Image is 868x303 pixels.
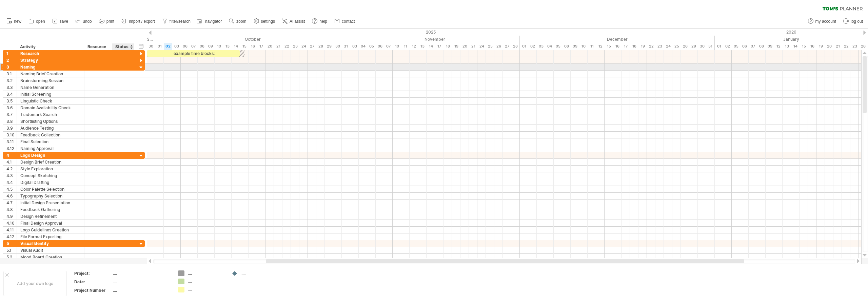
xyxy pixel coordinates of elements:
[520,36,715,43] div: December 2025
[359,43,367,50] div: Tuesday, 4 November 2025
[477,43,486,50] div: Monday, 24 November 2025
[172,43,181,50] div: Friday, 3 October 2025
[842,43,850,50] div: Thursday, 22 January 2026
[333,43,342,50] div: Thursday, 30 October 2025
[129,19,155,24] span: import / export
[240,43,249,50] div: Wednesday, 15 October 2025
[469,43,477,50] div: Friday, 21 November 2025
[282,43,291,50] div: Wednesday, 22 October 2025
[308,43,316,50] div: Monday, 27 October 2025
[486,43,494,50] div: Tuesday, 25 November 2025
[333,17,357,26] a: contact
[206,43,215,50] div: Thursday, 9 October 2025
[6,213,17,220] div: 4.9
[249,43,257,50] div: Thursday, 16 October 2025
[20,43,80,50] div: Activity
[188,287,225,292] div: ....
[410,43,418,50] div: Wednesday, 12 November 2025
[681,43,689,50] div: Friday, 26 December 2025
[6,240,17,247] div: 5
[106,19,114,24] span: print
[698,43,706,50] div: Tuesday, 30 December 2025
[6,105,17,111] div: 3.6
[6,111,17,118] div: 3.7
[74,270,112,276] div: Project:
[20,172,81,179] div: Concept Sketching
[6,179,17,186] div: 4.4
[537,43,545,50] div: Wednesday, 3 December 2025
[120,17,157,26] a: import / export
[36,19,45,24] span: open
[265,43,274,50] div: Monday, 20 October 2025
[325,43,333,50] div: Wednesday, 29 October 2025
[310,17,329,26] a: help
[5,17,23,26] a: new
[342,19,355,24] span: contact
[622,43,630,50] div: Wednesday, 17 December 2025
[20,50,81,57] div: Research
[20,166,81,172] div: Style Exploration
[749,43,757,50] div: Wednesday, 7 January 2026
[6,71,17,77] div: 3.1
[647,43,655,50] div: Monday, 22 December 2025
[6,125,17,131] div: 3.9
[588,43,596,50] div: Thursday, 11 December 2025
[6,172,17,179] div: 4.3
[227,17,248,26] a: zoom
[20,179,81,186] div: Digital Drafting
[6,57,17,63] div: 2
[223,43,232,50] div: Monday, 13 October 2025
[562,43,571,50] div: Monday, 8 December 2025
[6,233,17,240] div: 4.12
[554,43,562,50] div: Friday, 5 December 2025
[97,17,116,26] a: print
[20,57,81,63] div: Strategy
[51,17,70,26] a: save
[732,43,740,50] div: Monday, 5 January 2026
[257,43,265,50] div: Friday, 17 October 2025
[706,43,715,50] div: Wednesday, 31 December 2025
[20,145,81,152] div: Naming Approval
[6,247,17,253] div: 5.1
[252,17,277,26] a: settings
[638,43,647,50] div: Friday, 19 December 2025
[833,43,842,50] div: Wednesday, 21 January 2026
[20,71,81,77] div: Naming Brief Creation
[261,19,275,24] span: settings
[155,36,350,43] div: October 2025
[460,43,469,50] div: Thursday, 20 November 2025
[115,43,130,50] div: Status
[20,125,81,131] div: Audience Testing
[241,270,278,276] div: ....
[196,17,224,26] a: navigator
[655,43,664,50] div: Tuesday, 23 December 2025
[20,132,81,138] div: Feedback Collection
[274,43,282,50] div: Tuesday, 21 October 2025
[740,43,749,50] div: Tuesday, 6 January 2026
[20,152,81,158] div: Logo Design
[20,118,81,125] div: Shortlisting Options
[605,43,613,50] div: Monday, 15 December 2025
[418,43,427,50] div: Thursday, 13 November 2025
[723,43,732,50] div: Friday, 2 January 2026
[74,287,112,293] div: Project Number
[20,233,81,240] div: File Format Exporting
[6,227,17,233] div: 4.11
[20,227,81,233] div: Logo Guidelines Creation
[20,98,81,104] div: Linguistic Check
[83,19,92,24] span: undo
[815,19,836,24] span: my account
[6,138,17,145] div: 3.11
[147,50,240,57] div: example time blocks:
[280,17,307,26] a: AI assist
[6,118,17,125] div: 3.8
[6,98,17,104] div: 3.5
[232,43,240,50] div: Tuesday, 14 October 2025
[290,19,305,24] span: AI assist
[6,77,17,84] div: 3.2
[384,43,393,50] div: Friday, 7 November 2025
[181,43,189,50] div: Monday, 6 October 2025
[3,271,67,296] div: Add your own logo
[6,91,17,97] div: 3.4
[205,19,222,24] span: navigator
